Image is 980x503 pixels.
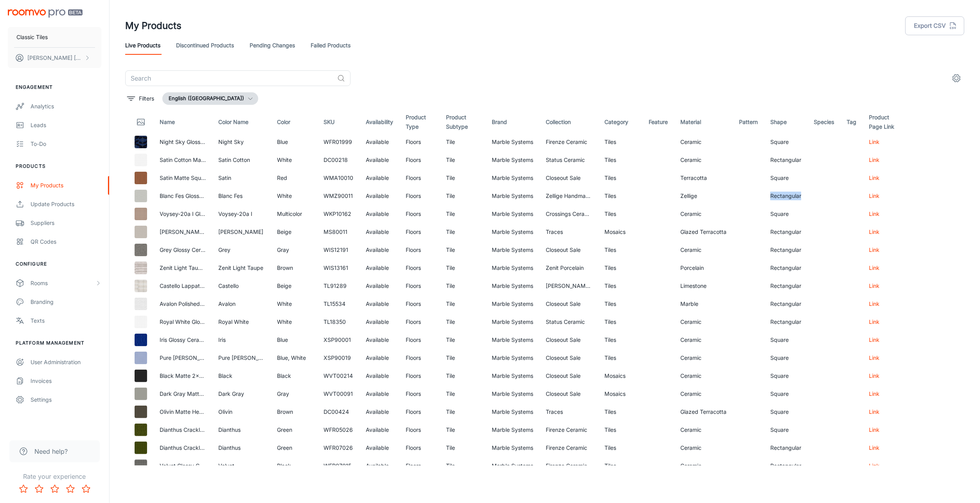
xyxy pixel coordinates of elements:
td: Available [360,133,399,151]
td: Marble Systems [486,349,539,367]
td: WVT00214 [317,367,360,385]
a: Link [869,192,879,199]
td: Marble Systems [486,403,539,421]
td: Tile [440,151,486,169]
td: Voysey-20a I [212,205,271,223]
td: Beige [271,277,317,295]
a: Link [869,210,879,217]
td: Tile [440,421,486,439]
td: Square [764,367,807,385]
td: Floors [399,133,440,151]
th: Material [674,111,733,133]
div: User Administration [31,358,101,366]
td: Tile [440,349,486,367]
td: Floors [399,187,440,205]
div: Suppliers [31,219,101,227]
td: Satin [212,169,271,187]
p: Satin Matte Square Terracotta Tile 10x10 [160,174,206,182]
div: Leads [31,121,101,129]
td: Tile [440,277,486,295]
p: Zenit Light Taupe Honed Porcelain Tile 24x48 [160,264,206,272]
a: Discontinued Products [176,36,234,55]
td: Tiles [598,295,642,313]
td: White [271,313,317,331]
td: Rectangular [764,187,807,205]
td: Floors [399,223,440,241]
td: Tile [440,439,486,457]
p: Royal White Glossy Subway Ceramic Tile 3x6 [160,318,206,326]
td: Firenze Ceramic [539,421,598,439]
td: Multicolor [271,205,317,223]
td: Mosaics [598,223,642,241]
td: Available [360,277,399,295]
td: Zellige [674,187,733,205]
div: My Products [31,181,101,190]
th: Name [153,111,212,133]
td: Floors [399,331,440,349]
a: Link [869,390,879,397]
td: Rectangular [764,439,807,457]
td: Square [764,331,807,349]
td: Status Ceramic [539,313,598,331]
td: Tile [440,313,486,331]
td: Porcelain [674,259,733,277]
th: Feature [642,111,674,133]
a: Link [869,462,879,469]
th: Tag [840,111,863,133]
td: Tiles [598,439,642,457]
button: Rate 2 star [31,481,47,497]
td: Iris [212,331,271,349]
th: Collection [539,111,598,133]
td: Black [271,457,317,475]
td: Gray [271,385,317,403]
td: Tile [440,205,486,223]
p: Classic Tiles [16,33,48,41]
a: Link [869,372,879,379]
button: Rate 5 star [78,481,94,497]
td: Firenze Ceramic [539,457,598,475]
td: Dark Gray [212,385,271,403]
td: WMA10010 [317,169,360,187]
td: Available [360,385,399,403]
td: Brown [271,259,317,277]
button: settings [949,70,964,86]
td: Available [360,403,399,421]
td: Blue [271,133,317,151]
td: Closeout Sale [539,385,598,403]
a: Link [869,336,879,343]
td: Tiles [598,259,642,277]
td: Marble [674,295,733,313]
td: Green [271,421,317,439]
td: Tiles [598,133,642,151]
td: Floors [399,295,440,313]
a: Link [869,354,879,361]
div: Branding [31,298,101,306]
td: TL18350 [317,313,360,331]
a: Link [869,138,879,145]
td: Brown [271,403,317,421]
td: Floors [399,385,440,403]
button: English ([GEOGRAPHIC_DATA]) [162,92,258,105]
td: Marble Systems [486,205,539,223]
a: Link [869,426,879,433]
td: Available [360,349,399,367]
span: Need help? [34,447,68,456]
td: Available [360,205,399,223]
td: Ceramic [674,313,733,331]
td: Traces [539,403,598,421]
td: Firenze Ceramic [539,133,598,151]
a: Link [869,264,879,271]
td: Royal White [212,313,271,331]
td: Zenit Light Taupe [212,259,271,277]
p: [PERSON_NAME] [PERSON_NAME] [27,54,83,62]
td: Available [360,421,399,439]
td: Square [764,349,807,367]
td: Black [212,367,271,385]
p: Velvet Glossy Ceramic Tile 4x8 [160,462,206,470]
a: Link [869,300,879,307]
p: Blanc Fes Glossy Subway Zellige Tile 2x6 [160,192,206,200]
td: Tile [440,133,486,151]
th: Color [271,111,317,133]
td: Red [271,169,317,187]
td: Marble Systems [486,241,539,259]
